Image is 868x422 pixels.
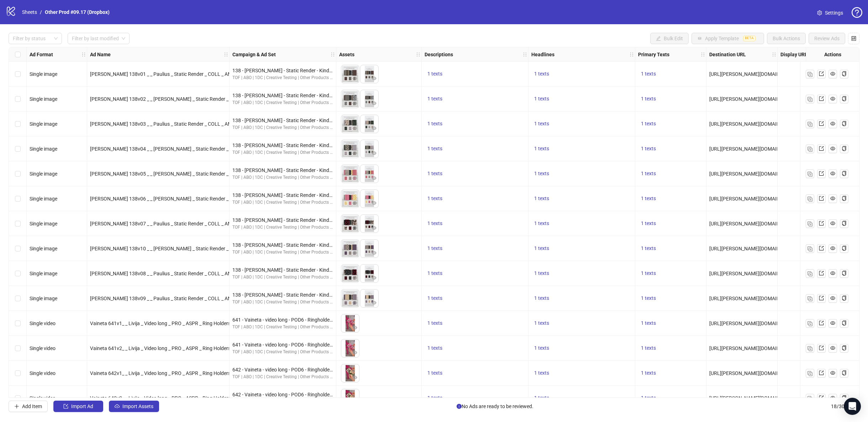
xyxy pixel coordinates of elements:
[531,394,552,402] button: 1 texts
[425,51,453,58] strong: Descriptions
[351,249,359,257] button: Preview
[842,196,847,201] span: copy
[427,171,442,176] span: 1 texts
[526,47,528,61] div: Resize Descriptions column
[122,403,153,409] span: Import Assets
[842,296,847,301] span: copy
[372,250,377,255] span: eye
[351,274,359,282] button: Preview
[807,72,812,77] img: Duplicate
[361,65,378,83] img: Asset 2
[232,51,276,58] strong: Campaign & Ad Set
[819,345,824,350] span: export
[425,145,445,153] button: 1 texts
[372,225,377,230] span: eye
[830,345,835,350] span: eye
[691,33,764,44] button: Apply TemplateBETA
[830,370,835,375] span: eye
[43,8,111,16] a: Other Prod #09.17 (Dropbox)
[641,245,656,251] span: 1 texts
[427,270,442,276] span: 1 texts
[9,186,27,211] div: Select row 6
[842,171,847,176] span: copy
[352,350,357,355] span: eye
[830,271,835,276] span: eye
[534,196,549,201] span: 1 texts
[641,345,656,351] span: 1 texts
[372,275,377,280] span: eye
[842,271,847,276] span: copy
[352,225,357,230] span: eye
[427,245,442,251] span: 1 texts
[9,47,27,62] div: Select all rows
[425,344,445,353] button: 1 texts
[534,345,549,351] span: 1 texts
[9,286,27,311] div: Select row 10
[351,299,359,307] button: Preview
[638,95,659,103] button: 1 texts
[425,319,445,328] button: 1 texts
[842,395,847,400] span: copy
[425,394,445,402] button: 1 texts
[351,124,359,133] button: Preview
[90,51,111,58] strong: Ad Name
[842,146,847,151] span: copy
[223,52,228,57] span: holder
[534,171,549,176] span: 1 texts
[806,319,814,328] button: Duplicate
[531,51,554,58] strong: Headlines
[772,52,777,57] span: holder
[341,165,359,183] img: Asset 1
[372,151,377,156] span: eye
[641,71,656,77] span: 1 texts
[351,149,359,158] button: Preview
[370,274,378,282] button: Preview
[806,294,814,303] button: Duplicate
[228,52,233,57] span: holder
[427,220,442,226] span: 1 texts
[852,7,862,18] span: question-circle
[819,321,824,325] span: export
[807,396,812,401] img: Duplicate
[9,261,27,286] div: Select row 9
[633,47,635,61] div: Resize Headlines column
[705,52,710,57] span: holder
[700,52,705,57] span: holder
[425,244,445,253] button: 1 texts
[851,36,856,41] span: control
[370,299,378,307] button: Preview
[341,290,359,307] img: Asset 1
[534,121,549,126] span: 1 texts
[807,122,812,127] img: Duplicate
[370,199,378,208] button: Preview
[22,403,42,409] span: Add Item
[842,370,847,375] span: copy
[830,96,835,101] span: eye
[780,51,807,58] strong: Display URL
[427,196,442,201] span: 1 texts
[425,120,445,128] button: 1 texts
[534,96,549,101] span: 1 texts
[9,386,27,411] div: Select row 14
[641,171,656,176] span: 1 texts
[807,346,812,351] img: Duplicate
[425,170,445,178] button: 1 texts
[830,146,835,151] span: eye
[425,70,445,78] button: 1 texts
[372,101,377,106] span: eye
[819,121,824,126] span: export
[641,370,656,376] span: 1 texts
[9,361,27,386] div: Select row 13
[361,165,378,183] img: Asset 2
[71,403,93,409] span: Import Ad
[370,174,378,183] button: Preview
[531,244,552,253] button: 1 texts
[361,190,378,208] img: Asset 2
[641,270,656,276] span: 1 texts
[21,8,38,16] a: Sheets
[352,200,357,205] span: eye
[638,70,659,78] button: 1 texts
[842,321,847,325] span: copy
[351,374,359,382] button: Preview
[9,401,48,412] button: Add Item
